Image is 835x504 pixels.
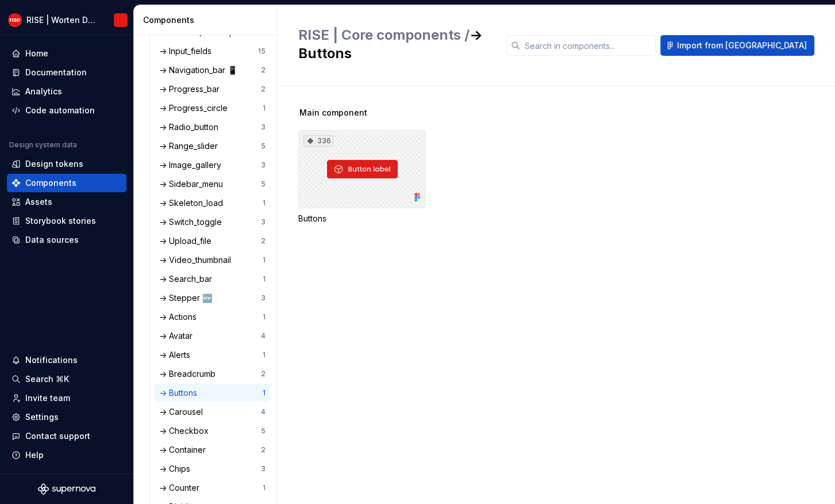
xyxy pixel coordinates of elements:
[155,403,270,421] a: -> Carousel4
[261,217,265,227] div: 3
[25,373,69,385] div: Search ⌘K
[25,449,44,461] div: Help
[263,388,265,398] div: 1
[159,425,213,437] div: -> Checkbox
[7,63,126,82] a: Documentation
[159,273,217,285] div: -> Search_bar
[25,86,62,97] div: Analytics
[25,105,95,116] div: Code automation
[261,426,265,436] div: 5
[155,270,270,288] a: -> Search_bar1
[261,331,265,341] div: 4
[261,85,265,94] div: 2
[7,44,126,63] a: Home
[155,251,270,269] a: -> Video_thumbnail1
[298,130,426,224] div: 336Buttons
[258,47,265,56] div: 15
[159,64,242,76] div: -> Navigation_bar 📱
[159,292,217,304] div: -> Stepper 🆕
[159,406,207,418] div: -> Carousel
[155,137,270,155] a: -> Range_slider5
[155,232,270,250] a: -> Upload_file2
[159,216,226,228] div: -> Switch_toggle
[261,464,265,474] div: 3
[261,180,265,189] div: 5
[155,156,270,174] a: -> Image_gallery3
[159,463,195,475] div: -> Chips
[261,142,265,151] div: 5
[660,35,814,56] button: Import from [GEOGRAPHIC_DATA]
[261,123,265,132] div: 3
[143,14,272,26] div: Components
[159,482,204,494] div: -> Counter
[7,174,126,192] a: Components
[263,483,265,492] div: 1
[25,430,90,442] div: Contact support
[155,327,270,345] a: -> Avatar4
[155,213,270,231] a: -> Switch_toggle3
[298,213,426,224] div: Buttons
[7,193,126,211] a: Assets
[155,479,270,497] a: -> Counter1
[25,215,96,227] div: Storybook stories
[155,118,270,136] a: -> Radio_button3
[7,231,126,249] a: Data sources
[7,389,126,407] a: Invite team
[7,101,126,120] a: Code automation
[298,26,470,43] span: RISE | Core components /
[261,293,265,303] div: 3
[159,140,222,152] div: -> Range_slider
[155,42,270,60] a: -> Input_fields15
[159,121,223,133] div: -> Radio_button
[261,66,265,75] div: 2
[263,350,265,360] div: 1
[159,330,197,342] div: -> Avatar
[159,311,201,323] div: -> Actions
[159,254,236,266] div: -> Video_thumbnail
[25,177,76,189] div: Components
[155,441,270,459] a: -> Container2
[155,194,270,212] a: -> Skeleton_load1
[25,354,78,366] div: Notifications
[155,80,270,98] a: -> Progress_bar2
[7,408,126,426] a: Settings
[155,422,270,440] a: -> Checkbox5
[7,351,126,369] button: Notifications
[159,349,195,361] div: -> Alerts
[25,67,87,78] div: Documentation
[25,196,52,208] div: Assets
[677,40,807,51] span: Import from [GEOGRAPHIC_DATA]
[155,384,270,402] a: -> Buttons1
[25,392,70,404] div: Invite team
[263,274,265,284] div: 1
[9,140,77,150] div: Design system data
[155,460,270,478] a: -> Chips3
[159,159,226,171] div: -> Image_gallery
[263,104,265,113] div: 1
[25,48,48,59] div: Home
[7,212,126,230] a: Storybook stories
[159,387,202,399] div: -> Buttons
[159,45,216,57] div: -> Input_fields
[7,370,126,388] button: Search ⌘K
[2,7,131,32] button: RISE | Worten Design SystemRISE | Worten Design System
[155,99,270,117] a: -> Progress_circle1
[298,26,492,63] h2: -> Buttons
[261,236,265,246] div: 2
[263,255,265,265] div: 1
[114,13,128,27] img: RISE | Worten Design System
[263,198,265,208] div: 1
[155,365,270,383] a: -> Breadcrumb2
[303,135,333,147] div: 336
[7,82,126,101] a: Analytics
[155,308,270,326] a: -> Actions1
[159,197,228,209] div: -> Skeleton_load
[159,83,224,95] div: -> Progress_bar
[159,235,216,247] div: -> Upload_file
[159,102,232,114] div: -> Progress_circle
[38,483,95,495] svg: Supernova Logo
[25,411,59,423] div: Settings
[26,14,100,26] div: RISE | Worten Design System
[261,369,265,379] div: 2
